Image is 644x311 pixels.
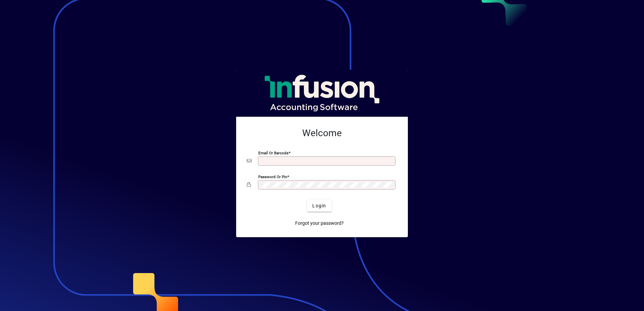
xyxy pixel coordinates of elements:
[258,174,287,179] mat-label: Password or Pin
[292,217,346,229] a: Forgot your password?
[307,200,331,212] button: Login
[258,151,288,155] mat-label: Email or Barcode
[312,202,326,209] span: Login
[295,220,344,227] span: Forgot your password?
[247,127,397,139] h2: Welcome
